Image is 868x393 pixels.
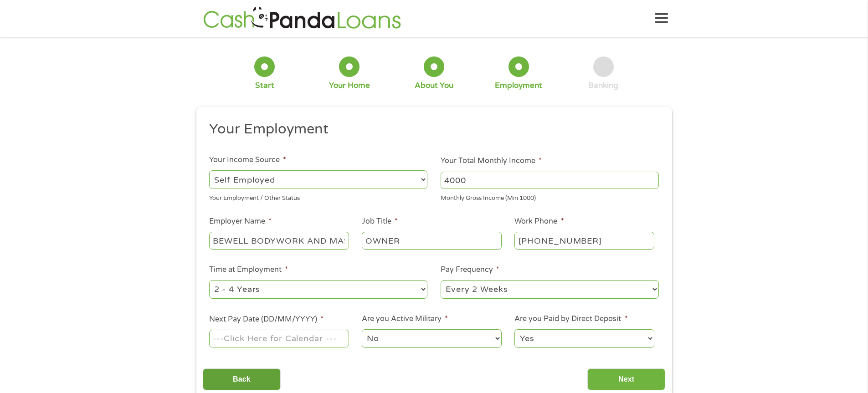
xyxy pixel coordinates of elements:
[441,265,499,275] label: Pay Frequency
[441,172,659,189] input: 1800
[209,330,349,347] input: ---Click Here for Calendar ---
[203,368,281,391] input: Back
[514,314,627,324] label: Are you Paid by Direct Deposit
[441,191,659,203] div: Monthly Gross Income (Min 1000)
[362,232,501,249] input: Cashier
[209,315,324,324] label: Next Pay Date (DD/MM/YYYY)
[362,217,398,226] label: Job Title
[514,232,654,249] input: (231) 754-4010
[329,81,370,91] div: Your Home
[209,232,349,249] input: Walmart
[495,81,542,91] div: Employment
[209,155,286,165] label: Your Income Source
[362,314,448,324] label: Are you Active Military
[209,191,427,203] div: Your Employment / Other Status
[209,217,272,226] label: Employer Name
[441,156,542,166] label: Your Total Monthly Income
[255,81,274,91] div: Start
[200,5,404,31] img: GetLoanNow Logo
[209,265,288,275] label: Time at Employment
[587,368,665,391] input: Next
[415,81,453,91] div: About You
[209,120,652,138] h2: Your Employment
[588,81,618,91] div: Banking
[514,217,564,226] label: Work Phone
